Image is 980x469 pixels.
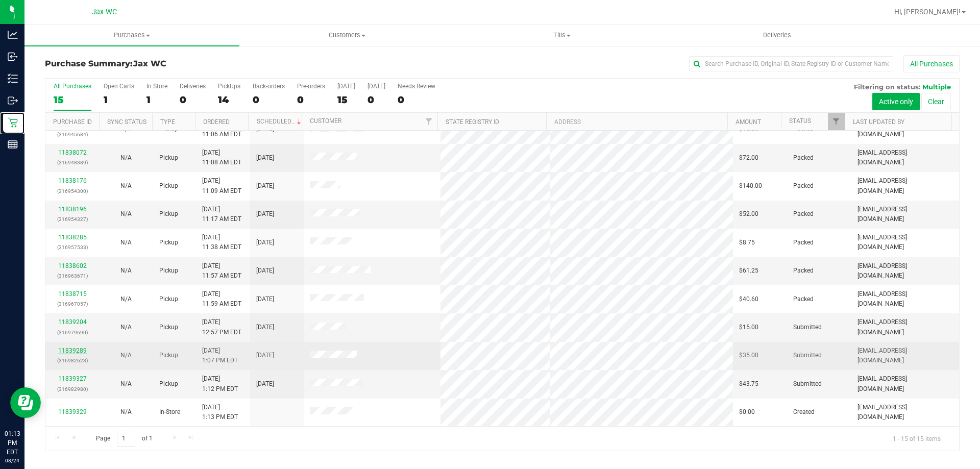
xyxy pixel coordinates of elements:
[133,59,166,68] span: Jax WC
[367,83,385,90] div: [DATE]
[793,266,814,276] span: Packed
[218,83,240,90] div: PickUps
[120,407,132,417] button: N/A
[239,24,454,46] a: Customers
[853,118,904,126] a: Last Updated By
[120,408,132,415] span: Not Applicable
[8,139,18,150] inline-svg: Reports
[857,317,953,337] span: [EMAIL_ADDRESS][DOMAIN_NAME]
[180,94,206,106] div: 0
[52,130,93,139] p: (316945684)
[58,290,87,298] a: 11838715
[857,233,953,252] span: [EMAIL_ADDRESS][DOMAIN_NAME]
[52,158,93,167] p: (316948389)
[202,233,241,252] span: [DATE] 11:38 AM EDT
[736,118,761,126] a: Amount
[5,457,20,464] p: 08/24
[58,206,87,213] a: 11838196
[146,94,167,106] div: 1
[52,299,93,309] p: (316967057)
[739,351,758,360] span: $35.00
[24,24,239,46] a: Purchases
[749,31,805,40] span: Deliveries
[202,289,241,309] span: [DATE] 11:59 AM EDT
[8,30,18,40] inline-svg: Analytics
[793,238,814,248] span: Packed
[793,407,815,417] span: Created
[58,347,87,354] a: 11839289
[739,379,758,389] span: $43.75
[202,346,238,365] span: [DATE] 1:07 PM EDT
[58,234,87,241] a: 11838285
[45,59,350,68] h3: Purchase Summary:
[337,83,355,90] div: [DATE]
[446,118,499,126] a: State Registry ID
[203,118,230,126] a: Ordered
[120,182,132,189] span: Not Applicable
[120,324,132,331] span: Not Applicable
[58,262,87,269] a: 11838602
[202,261,241,281] span: [DATE] 11:57 AM EDT
[120,352,132,359] span: Not Applicable
[120,153,132,163] button: N/A
[739,294,758,304] span: $40.60
[257,118,303,125] a: Scheduled
[120,295,132,303] span: Not Applicable
[256,209,274,219] span: [DATE]
[120,380,132,387] span: Not Applicable
[159,323,178,332] span: Pickup
[202,148,241,167] span: [DATE] 11:08 AM EDT
[256,181,274,191] span: [DATE]
[739,266,758,276] span: $61.25
[117,431,135,447] input: 1
[739,209,758,219] span: $52.00
[793,351,822,360] span: Submitted
[52,242,93,252] p: (316957533)
[10,387,41,418] iframe: Resource center
[398,94,435,106] div: 0
[52,214,93,224] p: (316954327)
[256,379,274,389] span: [DATE]
[793,181,814,191] span: Packed
[5,429,20,457] p: 01:13 PM EDT
[903,55,960,72] button: All Purchases
[24,31,239,40] span: Purchases
[828,113,845,130] a: Filter
[120,267,132,274] span: Not Applicable
[52,384,93,394] p: (316982980)
[885,431,949,446] span: 1 - 15 of 15 items
[159,181,178,191] span: Pickup
[120,323,132,332] button: N/A
[202,374,238,393] span: [DATE] 1:12 PM EDT
[857,205,953,224] span: [EMAIL_ADDRESS][DOMAIN_NAME]
[92,8,117,16] span: Jax WC
[793,294,814,304] span: Packed
[107,118,146,126] a: Sync Status
[8,95,18,106] inline-svg: Outbound
[54,83,91,90] div: All Purchases
[52,186,93,196] p: (316954300)
[58,318,87,326] a: 11839204
[120,294,132,304] button: N/A
[159,238,178,248] span: Pickup
[202,176,241,195] span: [DATE] 11:09 AM EDT
[894,8,961,16] span: Hi, [PERSON_NAME]!
[921,93,951,110] button: Clear
[793,379,822,389] span: Submitted
[54,94,91,106] div: 15
[256,351,274,360] span: [DATE]
[159,407,180,417] span: In-Store
[202,205,241,224] span: [DATE] 11:17 AM EDT
[58,375,87,382] a: 11839327
[8,52,18,62] inline-svg: Inbound
[159,266,178,276] span: Pickup
[160,118,175,126] a: Type
[789,117,811,125] a: Status
[159,379,178,389] span: Pickup
[310,117,341,125] a: Customer
[87,431,161,447] span: Page of 1
[104,94,134,106] div: 1
[120,238,132,248] button: N/A
[120,239,132,246] span: Not Applicable
[256,153,274,163] span: [DATE]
